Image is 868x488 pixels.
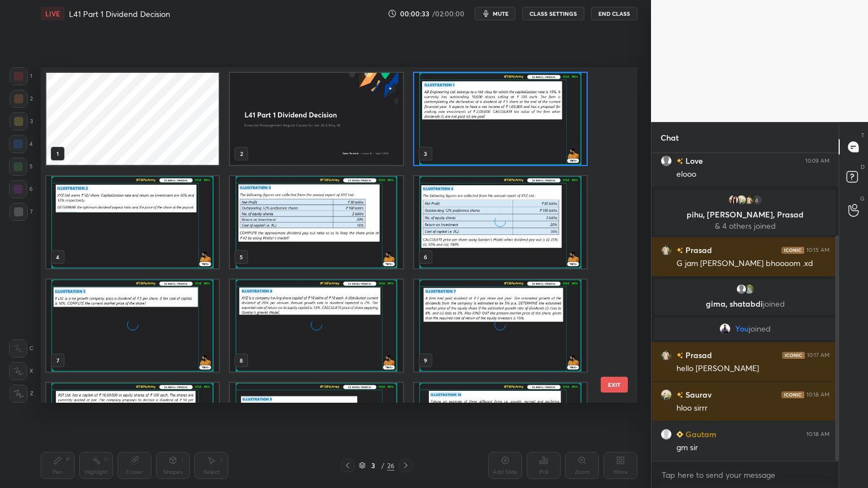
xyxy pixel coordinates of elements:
img: iconic-dark.1390631f.png [782,391,804,398]
div: hloo sirrr [676,403,830,414]
img: default.png [661,155,672,167]
p: T [861,131,865,140]
h6: Love [683,155,703,167]
div: G jam [PERSON_NAME] bhoooom .xd [676,258,830,269]
div: 1 [10,67,32,85]
img: 057d39644fc24ec5a0e7dadb9b8cee73.None [744,194,755,206]
img: no-rating-badge.077c3623.svg [676,158,683,164]
div: grid [652,153,839,461]
p: G [860,194,865,203]
div: grid [41,67,618,403]
div: 3 [368,462,379,469]
p: pihu, [PERSON_NAME], Prasad [661,210,829,219]
div: 7 [10,203,33,221]
img: 1756702066YKRU2Q.pdf [414,73,587,165]
div: 5 [9,158,33,176]
span: mute [493,10,509,18]
div: 4 [752,194,763,206]
img: 1756702066YKRU2Q.pdf [46,176,219,268]
p: & 4 others joined [661,221,829,230]
div: 3 [10,112,33,130]
div: elooo [676,169,830,180]
span: joined [749,324,771,333]
img: 78d879e9ade943c4a63fa74a256d960a.jpg [719,323,731,334]
h6: Prasad [683,349,712,361]
img: 057d39644fc24ec5a0e7dadb9b8cee73.None [661,350,672,361]
img: 169c77b010ca4b2cbc3f9a3b6691949e.jpg [661,389,672,400]
div: 10:15 AM [806,247,830,254]
div: Z [10,385,33,403]
img: iconic-dark.1390631f.png [782,247,804,254]
div: 26 [387,460,394,470]
div: 10:09 AM [805,158,830,164]
div: 2 [10,90,33,108]
img: e46e94f5da8d4cc897766d90ab81d02c.jpg [744,284,755,295]
button: mute [475,7,515,20]
span: You [735,324,749,333]
img: 78575c553e2c4b6e96fdd83151ca11f6.jpg [728,194,739,206]
div: 10:18 AM [806,431,830,438]
img: no-rating-badge.077c3623.svg [676,392,683,398]
div: X [9,362,33,380]
img: iconic-dark.1390631f.png [782,352,805,359]
div: hello [PERSON_NAME] [676,363,830,374]
img: c767d4b2-86ee-11f0-835a-a68de020218e.jpg [230,73,402,165]
img: 057d39644fc24ec5a0e7dadb9b8cee73.None [661,245,672,256]
div: 6 [9,180,33,198]
div: / [381,462,385,469]
p: Chat [652,123,688,152]
h6: Prasad [683,244,712,256]
div: C [9,339,33,358]
img: 1756702066YKRU2Q.pdf [230,176,402,268]
img: ee0d6f3888534c3aa58af37baf679221.jpg [661,429,672,440]
button: EXIT [601,377,628,393]
img: 169c77b010ca4b2cbc3f9a3b6691949e.jpg [736,194,747,206]
div: gm sir [676,442,830,454]
div: 10:17 AM [807,352,830,359]
img: no-rating-badge.077c3623.svg [676,247,683,254]
div: LIVE [41,7,64,20]
button: End Class [591,7,637,20]
p: gima, shatabdi [661,299,829,308]
h6: Gautam [683,428,717,440]
img: default.png [736,284,747,295]
img: no-rating-badge.077c3623.svg [676,352,683,359]
p: D [861,163,865,171]
span: joined [763,298,785,309]
div: 10:18 AM [806,391,830,398]
div: 4 [9,135,33,153]
button: CLASS SETTINGS [522,7,584,20]
h6: Saurav [683,389,711,400]
h4: L41 Part 1 Dividend Decision [69,8,170,19]
img: Learner_Badge_beginner_1_8b307cf2a0.svg [676,431,683,438]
